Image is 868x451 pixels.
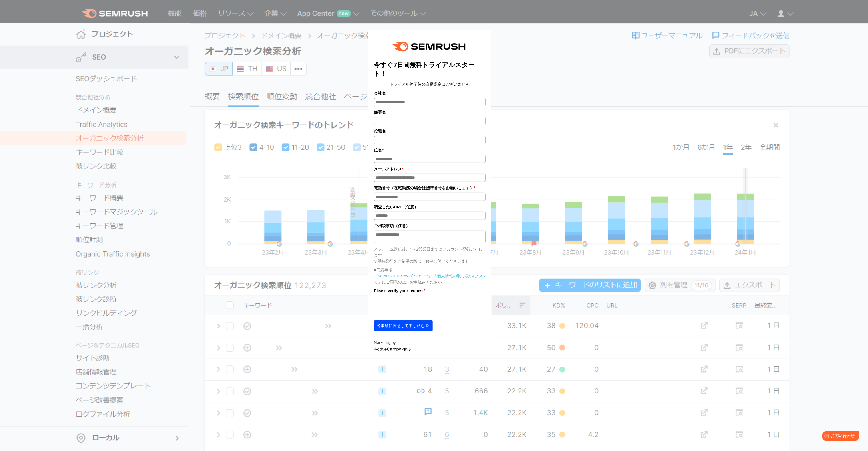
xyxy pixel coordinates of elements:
label: ご相談事項（任意） [374,223,486,229]
p: ※フォーム送信後、1～2営業日までにアカウント発行いたします ※即時発行をご希望の際は、お申し付けくださいませ [374,246,486,264]
a: 「個人情報の取り扱いについて」 [374,273,485,285]
p: にご同意の上、お申込みください。 [374,273,486,285]
button: 各事項に同意して申し込む ▷ [374,320,433,331]
iframe: Help widget launcher [817,429,862,445]
label: 部署名 [374,109,486,115]
img: image [388,36,472,58]
h2: 今すぐ7日間無料トライアルスタート！ [374,60,486,78]
label: メールアドレス [374,166,486,172]
label: Please verify your request [374,288,486,294]
label: 調査したいURL（任意） [374,204,486,210]
label: 会社名 [374,90,486,96]
label: 電話番号（在宅勤務の場合は携帯番号をお願いします） [374,185,486,191]
p: ■同意事項 [374,267,486,273]
div: Marketing by [374,340,486,346]
center: トライアル終了後の自動課金はございません [374,81,486,87]
label: 氏名 [374,147,486,153]
a: 「Semrush Terms of Service」 [374,273,432,279]
label: 役職名 [374,128,486,134]
iframe: reCAPTCHA [374,295,461,318]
